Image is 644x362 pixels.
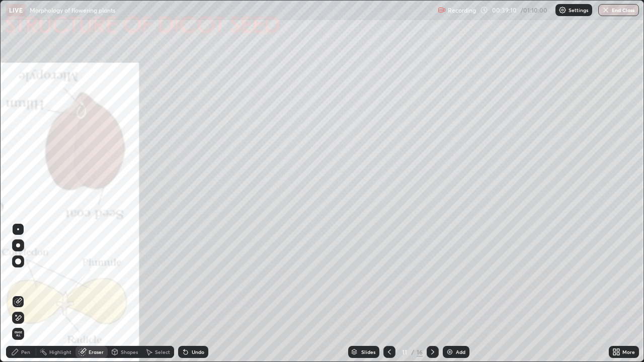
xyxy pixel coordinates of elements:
[448,7,476,14] p: Recording
[602,6,610,14] img: end-class-cross
[9,6,23,14] p: LIVE
[89,349,104,354] div: Eraser
[558,6,567,14] img: class-settings-icons
[598,4,639,16] button: End Class
[155,349,170,354] div: Select
[21,349,30,354] div: Pen
[446,348,454,356] img: add-slide-button
[121,349,138,354] div: Shapes
[456,349,465,354] div: Add
[49,349,71,354] div: Highlight
[13,331,24,337] span: Erase all
[622,349,635,354] div: More
[30,6,115,14] p: Morphology of flowering plants
[412,349,415,355] div: /
[417,347,423,356] div: 16
[192,349,204,354] div: Undo
[569,8,588,13] p: Settings
[399,349,410,355] div: 11
[438,6,446,14] img: recording.375f2c34.svg
[361,349,375,354] div: Slides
